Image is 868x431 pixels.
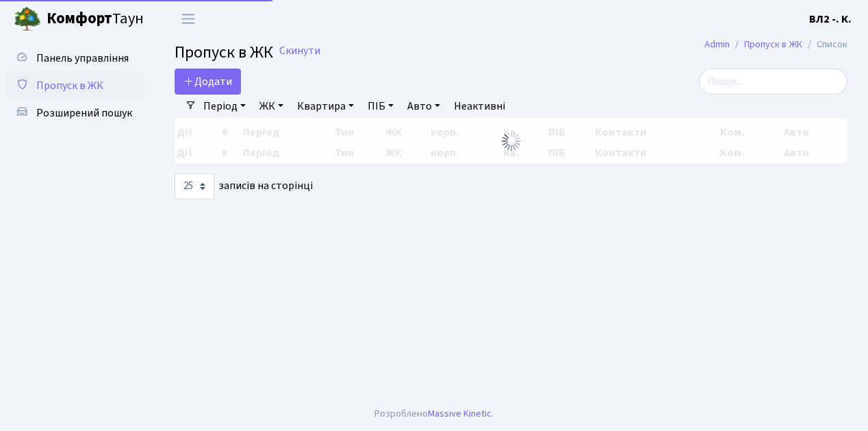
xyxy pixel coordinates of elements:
img: Обробка... [500,130,522,152]
button: Переключити навігацію [171,8,205,30]
a: Панель управління [7,45,144,72]
span: Додати [183,74,232,89]
input: Пошук... [699,69,847,95]
a: ВЛ2 -. К. [809,11,852,27]
b: ВЛ2 -. К. [809,12,852,27]
a: Додати [175,69,241,95]
label: записів на сторінці [175,173,313,199]
a: Період [198,95,251,118]
a: Неактивні [448,95,511,118]
img: logo.png [14,5,41,33]
a: Пропуск в ЖК [744,37,802,51]
select: записів на сторінці [175,173,214,199]
li: Список [802,37,847,52]
a: Massive Kinetic [428,406,492,421]
span: Розширений пошук [36,106,132,121]
a: Розширений пошук [7,99,144,127]
nav: breadcrumb [684,30,868,59]
span: Панель управління [36,51,129,66]
a: Квартира [292,95,359,118]
a: Скинути [279,45,320,58]
a: Авто [402,95,446,118]
div: Розроблено . [374,406,494,421]
a: ЖК [254,95,289,118]
a: Пропуск в ЖК [7,72,144,99]
a: Admin [704,37,730,51]
b: Комфорт [47,8,112,29]
a: ПІБ [362,95,399,118]
span: Таун [47,8,144,31]
span: Пропуск в ЖК [36,78,103,93]
span: Пропуск в ЖК [175,40,273,64]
